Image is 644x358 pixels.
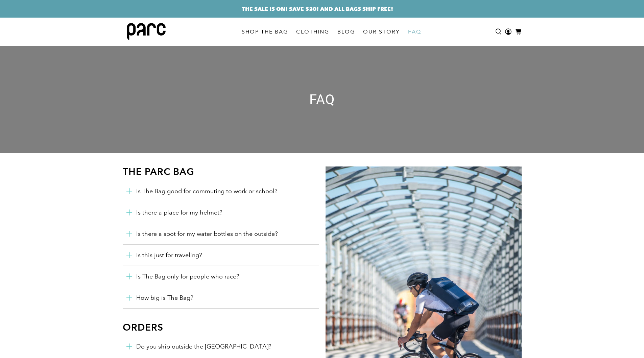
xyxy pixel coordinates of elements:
a: BLOG [333,22,359,41]
a: SHOP THE BAG [238,22,292,41]
h1: FAQ [170,92,474,107]
button: Is The Bag only for people who race? [123,266,319,287]
button: How big is The Bag? [123,287,319,308]
a: OUR STORY [359,22,404,41]
a: CLOTHING [292,22,333,41]
a: FAQ [404,22,425,41]
img: parc bag logo [127,23,166,40]
button: Is The Bag good for commuting to work or school? [123,181,319,202]
h2: The Parc Bag [123,166,319,177]
nav: main navigation [238,18,425,46]
button: Is this just for traveling? [123,245,319,266]
button: Do you ship outside the [GEOGRAPHIC_DATA]? [123,336,319,357]
button: Is there a place for my helmet? [123,202,319,223]
a: THE SALE IS ON! SAVE $30! AND ALL BAGS SHIP FREE! [242,5,393,13]
button: Is there a spot for my water bottles on the outside? [123,223,319,244]
h2: Orders [123,322,319,333]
